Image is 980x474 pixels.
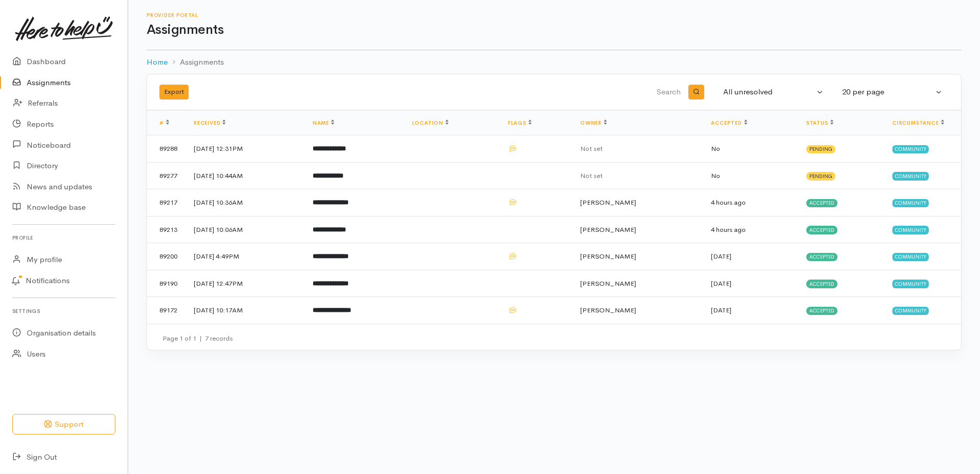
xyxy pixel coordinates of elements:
a: Home [147,56,168,68]
td: [DATE] 10:44AM [186,162,304,189]
td: [DATE] 10:17AM [186,297,304,324]
td: 89288 [147,135,186,163]
time: 4 hours ago [711,225,746,234]
span: Accepted [806,253,838,261]
div: All unresolved [723,86,814,98]
td: 89277 [147,162,186,189]
span: Pending [806,145,835,153]
div: 20 per page [842,86,933,98]
td: [DATE] 4:49PM [186,243,304,270]
button: Support [12,414,115,435]
span: [PERSON_NAME] [580,306,636,314]
span: No [711,144,720,153]
button: 20 per page [836,82,949,102]
button: All unresolved [717,82,830,102]
time: [DATE] [711,279,731,288]
td: 89172 [147,297,186,324]
time: 4 hours ago [711,198,746,207]
a: # [159,120,169,126]
span: Community [892,307,929,315]
span: [PERSON_NAME] [580,198,636,207]
a: Circumstance [892,120,944,126]
td: [DATE] 10:06AM [186,216,304,243]
h6: Settings [12,304,115,318]
time: [DATE] [711,306,731,314]
span: Accepted [806,199,838,207]
nav: breadcrumb [147,50,962,74]
span: Community [892,280,929,288]
span: Accepted [806,280,838,288]
a: Status [806,120,833,126]
span: Community [892,226,929,234]
td: [DATE] 12:31PM [186,135,304,163]
span: | [199,334,202,343]
span: [PERSON_NAME] [580,279,636,288]
input: Search [438,80,683,105]
span: Community [892,172,929,180]
a: Flags [508,120,532,126]
h6: Provider Portal [147,12,962,18]
span: [PERSON_NAME] [580,252,636,261]
td: [DATE] 10:36AM [186,189,304,216]
td: 89190 [147,270,186,297]
span: Accepted [806,226,838,234]
span: Community [892,199,929,207]
td: 89213 [147,216,186,243]
span: Not set [580,144,603,153]
a: Accepted [711,120,747,126]
td: 89217 [147,189,186,216]
h6: Profile [12,231,115,245]
a: Owner [580,120,607,126]
a: Name [313,120,334,126]
button: Export [159,85,189,100]
span: Not set [580,171,603,180]
span: No [711,171,720,180]
li: Assignments [168,56,224,68]
time: [DATE] [711,252,731,261]
small: Page 1 of 1 7 records [162,334,233,343]
h1: Assignments [147,23,962,37]
span: [PERSON_NAME] [580,225,636,234]
a: Location [412,120,448,126]
span: Accepted [806,307,838,315]
td: 89200 [147,243,186,270]
span: Community [892,253,929,261]
td: [DATE] 12:47PM [186,270,304,297]
span: Community [892,145,929,153]
span: Pending [806,172,835,180]
a: Received [194,120,226,126]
